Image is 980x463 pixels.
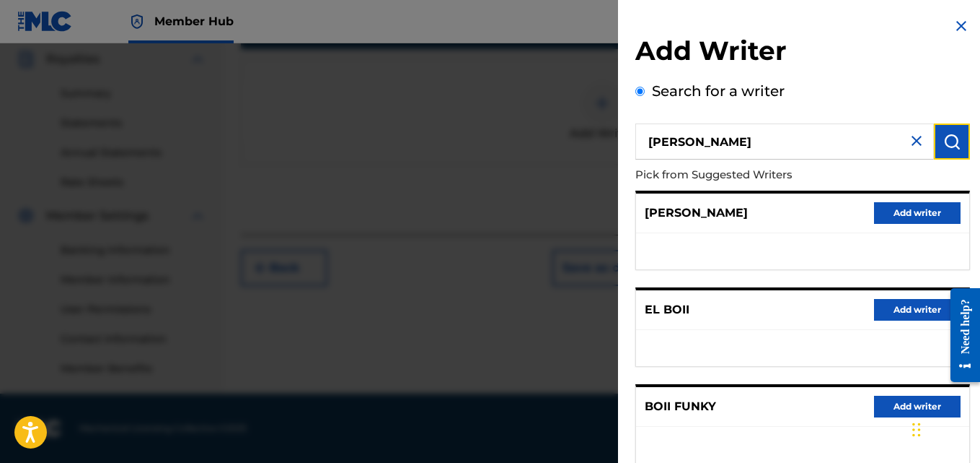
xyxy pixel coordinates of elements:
p: BOII FUNKY [645,398,716,415]
button: Add writer [874,202,961,224]
h2: Add Writer [635,35,970,72]
img: close [908,132,925,150]
p: EL BOII [645,301,689,319]
img: MLC Logo [17,11,73,32]
iframe: Chat Widget [908,394,980,463]
iframe: Resource Center [940,277,980,393]
img: Search Works [943,133,961,150]
p: Pick from Suggested Writers [635,160,888,191]
p: [PERSON_NAME] [645,204,748,222]
span: Member Hub [154,13,234,30]
button: Add writer [874,396,961,417]
button: Add writer [874,299,961,321]
input: Search writer's name or IPI Number [635,124,934,160]
label: Search for a writer [652,82,785,100]
div: Drag [912,408,921,451]
img: Top Rightsholder [128,13,146,30]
